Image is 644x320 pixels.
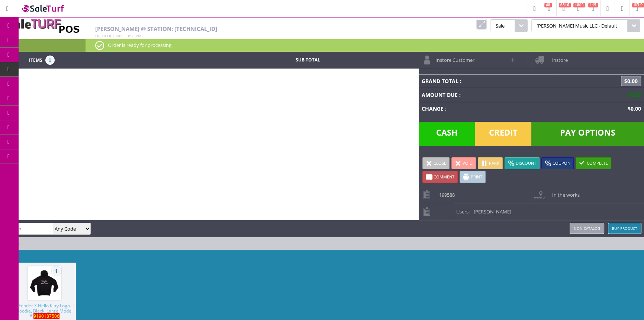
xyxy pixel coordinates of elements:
span: pm [136,33,141,38]
span: $0.00 [625,105,641,112]
a: Print [460,171,486,183]
span: Instore Customer [432,52,474,63]
td: Sub Total [251,56,364,65]
span: $0.00 [625,91,641,98]
span: HELP [632,3,644,7]
span: Cash [419,122,475,146]
span: 48 [544,3,552,7]
span: 6816 [559,3,571,7]
span: In the works [548,187,579,198]
span: -[PERSON_NAME] [472,208,511,215]
span: Users: [453,203,511,215]
span: instore [548,52,567,63]
span: Comment [434,174,454,180]
span: 0 [45,56,55,65]
span: Oct [107,33,115,38]
p: Order is ready for processing. [95,41,634,49]
span: Pay Options [531,122,644,146]
a: Complete [576,157,611,169]
td: Amount Due : [419,88,559,102]
span: Credit [475,122,531,146]
span: [PERSON_NAME] Music LLC - Default [531,19,628,32]
img: SaleTurf [21,3,65,13]
span: 58 [130,33,135,38]
span: , : [95,33,141,38]
a: Non-catalog [570,223,604,234]
span: 199588 [435,187,455,198]
a: Coupon [541,157,574,169]
span: 2025 [116,33,125,38]
a: Park [478,157,503,169]
span: 10 [102,33,106,38]
a: Buy Product [608,223,641,234]
span: 9190187506 [33,313,59,319]
h2: [PERSON_NAME] @ Station: [TECHNICAL_ID] [95,26,417,32]
span: $0.00 [621,76,641,86]
span: 3 [127,33,129,38]
a: Close [422,157,450,169]
span: 115 [588,3,598,7]
a: Discount [505,157,540,169]
span: - [470,208,471,215]
a: Void [451,157,476,169]
span: Sale [490,19,515,32]
td: Grand Total : [419,74,559,88]
span: 1803 [573,3,585,7]
span: Fri [95,33,100,38]
td: Change : [419,102,559,115]
span: Items [29,56,42,64]
span: 1 [52,266,61,276]
input: Search [3,223,53,234]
